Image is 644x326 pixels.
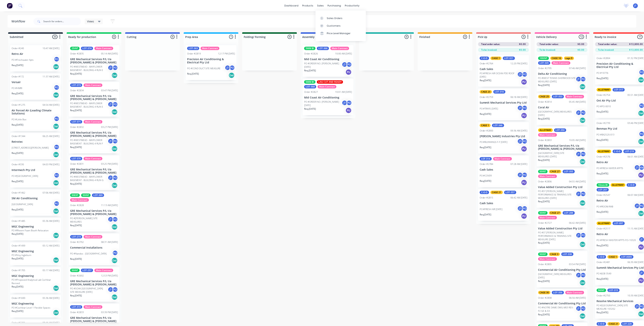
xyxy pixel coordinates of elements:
p: PO #Little Box [12,118,26,121]
div: 07:28 AM [DATE] [511,162,528,166]
div: 11:13 AM [DATE] [101,204,118,207]
p: Req. [DATE] [12,123,23,127]
div: LOT-371 [70,120,82,124]
div: PO [580,76,586,82]
div: PO [522,172,528,178]
div: CAGE 1LOT-346Order #280009:36 AM [DATE][PERSON_NAME] Industries Pty LtdPO #BUNNINGS F-F [DATE]jTP... [478,122,529,154]
div: LOT-207 [597,188,609,191]
div: 12:20 PM [DATE] [511,62,528,65]
div: Order #146207:06 AM [DATE]SM Air Conditioning[GEOGRAPHIC_DATA]POReq.[DATE]Del [10,190,61,216]
p: Summit Mechanical Services Pty Ltd [480,101,528,104]
p: Intermech Pty Ltd [12,169,59,172]
div: LOT-346 [492,124,504,127]
p: PO #WESTMEAD - MAYFLOWER BASEMENT - BUILDING 4 RUN E [70,65,108,72]
p: Retrotec [12,140,59,143]
p: Req. [DATE] [538,158,550,162]
p: PO #BUNNINGS F-F [DATE] [480,140,508,144]
div: jT [517,172,523,178]
div: LOT-355 [563,170,575,173]
div: PO [54,116,59,122]
img: Factory [7,3,13,9]
p: Cash Sales [480,68,528,71]
div: 25INT [70,47,80,50]
p: PO #TRAYS [DATE] [480,107,498,110]
div: PO [580,191,586,197]
div: 100INT [538,57,549,60]
p: Retro Air [12,52,59,56]
div: 25INTLOT-374Main ContractOrder #283505:14 AM [DATE]GRE Mechanical Services P/L t/a [PERSON_NAME] ... [69,45,119,80]
p: GRE Mechanical Services P/L t/a [PERSON_NAME] & [PERSON_NAME] [70,58,118,64]
p: Mid Coast Air Conditioning [304,96,352,99]
div: 04:54 AM [DATE] [43,103,59,107]
p: [GEOGRAPHIC_DATA] [12,203,33,206]
div: PO [54,172,59,178]
div: LOT-366 [317,47,329,50]
div: jT [108,102,113,107]
p: PO #FRESH AIR [DATE] [480,208,503,211]
p: PO #ROOM-RAB [597,205,613,208]
div: Sales Orders [327,17,343,20]
p: Req. [DATE] [304,107,316,111]
div: Price Level Manager [327,32,351,35]
p: PO #ORDER NO. [PERSON_NAME] [DATE] [304,100,342,107]
div: Del [580,84,586,90]
div: Order #1275 [12,103,25,107]
p: Cash Sales [480,202,528,205]
div: ALLEYWAY [597,88,611,91]
div: Main Contract [84,157,102,160]
div: Main Contract [493,157,512,161]
div: CAGE 27 [549,170,561,173]
p: Coral Air [538,106,586,109]
div: Order #2800 [480,129,493,132]
div: C-O-DCAGE 21LOT-357Order #281506:42 AM [DATE]Cash SalesPO #FRESH AIR [DATE]jTPOReq.[DATE]PU [478,189,529,221]
p: GRE Mechanical Services P/L t/a [PERSON_NAME] & [PERSON_NAME] [70,94,118,101]
div: Order #2826 [304,52,318,55]
div: cage 9 [564,57,574,60]
p: Req. [DATE] [70,146,82,149]
div: ALLEYWAY [597,150,611,153]
div: Del [580,159,586,165]
div: CAGE 16 [550,57,563,60]
div: Main Contract [84,120,102,124]
div: PO [54,144,59,150]
input: Search for orders... [43,18,81,25]
p: PO #BX2520-013 [597,133,615,136]
div: Del [229,72,235,78]
div: Del [112,146,118,152]
div: Order #2739 [597,121,610,125]
div: Main Contract [552,61,570,65]
div: CAGE 23LOT-310Order #275906:18 AM [DATE]Summit Mechanical Services Pty LtdPO #TRAYS [DATE]jTPOReq... [478,89,529,120]
p: Req. [DATE] [70,109,82,112]
div: LOT-369 [92,194,104,197]
p: GRE Mechanical Services P/L t/a [PERSON_NAME] & [PERSON_NAME] [70,168,118,174]
span: Views [87,19,94,23]
div: jT [576,76,581,82]
p: Req. [DATE] [70,72,82,76]
p: Req. [DATE] [304,69,316,72]
div: PO [522,105,528,111]
p: [GEOGRAPHIC_DATA] SITE MEASURES [DATE] [538,151,576,158]
div: Del [53,92,59,98]
div: Main Contract [84,83,102,87]
div: Main Contract [94,47,113,50]
div: jT [576,110,581,116]
div: LOT-350 [554,128,566,132]
p: PO #ST [PERSON_NAME] PERFORMANCE & TRAINING SITE MEASURES [DATE] [538,190,576,200]
div: 50INTCAGE 27LOT-355Main ContractOrder #280604:55 AM [DATE]Value Added Construction Pty LtdPO #ST ... [537,168,588,208]
div: Order #2827 [304,90,318,94]
p: PO #[GEOGRAPHIC_DATA] [12,174,38,178]
div: LOT-363 [187,47,199,50]
div: PU [521,113,527,119]
p: Air Forced Air (Leading Climate Solutions) [12,109,59,115]
div: jT [517,206,523,211]
div: ALLEYWAY [611,183,625,187]
p: GRE Mechanical Services P/L t/a [PERSON_NAME] & [PERSON_NAME] [70,131,118,138]
div: PO [112,65,118,71]
div: PO [54,85,59,90]
div: 04:03 PM [DATE] [43,163,59,166]
div: 5MM BI [304,47,316,50]
div: jT [342,100,347,106]
div: jT [517,72,523,77]
div: LOT-353 [552,95,564,98]
div: LOT-321 [503,57,515,60]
